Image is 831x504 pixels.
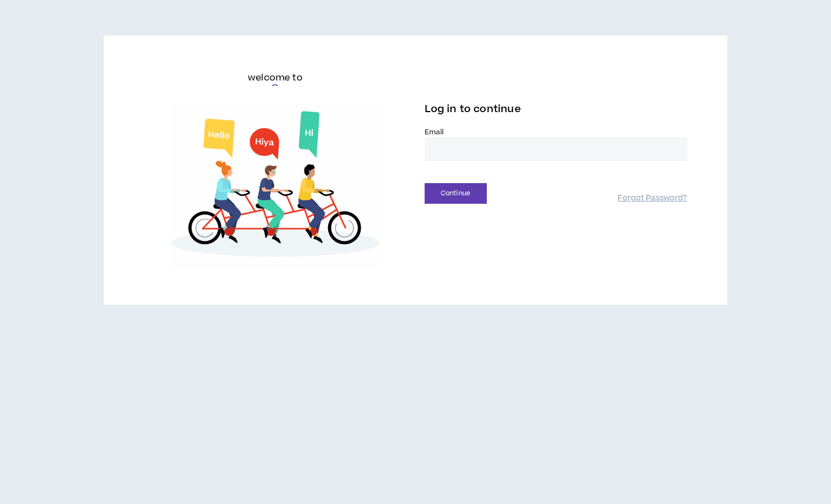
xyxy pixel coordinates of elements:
[425,183,487,204] button: Continue
[425,127,687,137] label: Email
[618,193,687,204] a: Forgot Password?
[425,102,521,116] span: Log in to continue
[144,103,406,269] img: Welcome to Wripple
[248,71,303,84] h6: welcome to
